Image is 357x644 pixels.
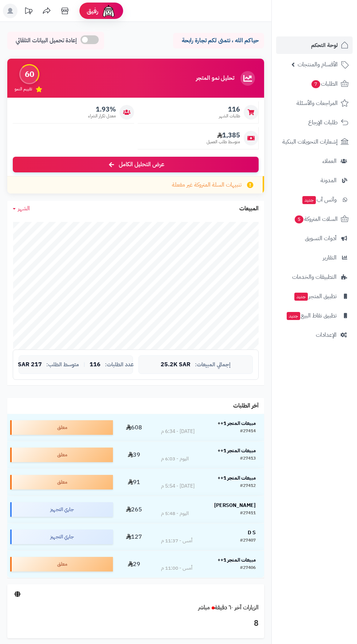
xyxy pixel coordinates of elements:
a: الإعدادات [276,326,353,344]
strong: [PERSON_NAME] [214,501,256,509]
span: عدد الطلبات: [105,362,134,368]
span: جديد [294,293,308,301]
span: 116 [219,105,240,113]
span: 1.93% [88,105,116,113]
div: [DATE] - 6:34 م [161,428,195,435]
a: لوحة التحكم [276,36,353,54]
span: التقارير [323,253,337,263]
td: 127 [116,523,153,550]
strong: مبيعات المتجر 1++ [217,556,256,564]
span: الشهر [18,204,30,213]
span: تقييم النمو [15,86,32,92]
span: طلبات الشهر [219,113,240,119]
div: معلق [10,420,113,435]
h3: آخر الطلبات [233,403,259,409]
a: المراجعات والأسئلة [276,94,353,112]
span: عرض التحليل الكامل [119,160,164,169]
span: معدل تكرار الشراء [88,113,116,119]
a: تحديثات المنصة [19,4,38,20]
span: تطبيق نقاط البيع [286,311,337,321]
h3: تحليل نمو المتجر [196,75,234,82]
small: مباشر [198,603,210,612]
span: إشعارات التحويلات البنكية [282,137,338,147]
div: جاري التجهيز [10,530,113,544]
span: الطلبات [311,79,338,89]
span: إجمالي المبيعات: [195,362,231,368]
span: السلات المتروكة [294,214,338,224]
a: إشعارات التحويلات البنكية [276,133,353,151]
span: إعادة تحميل البيانات التلقائي [16,36,77,45]
a: التطبيقات والخدمات [276,268,353,286]
div: #27413 [240,455,256,462]
span: أدوات التسويق [305,233,337,243]
a: طلبات الإرجاع [276,114,353,131]
a: السلات المتروكة5 [276,210,353,228]
div: أمس - 11:37 م [161,537,192,545]
span: العملاء [322,156,337,166]
div: اليوم - 5:48 م [161,510,189,517]
div: اليوم - 6:03 م [161,455,189,462]
span: 1,385 [207,131,240,139]
span: 5 [295,215,303,223]
div: [DATE] - 5:54 م [161,483,195,490]
div: #27412 [240,483,256,490]
span: وآتس آب [302,195,337,205]
span: تطبيق المتجر [294,291,337,301]
span: لوحة التحكم [311,40,338,50]
div: #27411 [240,510,256,517]
td: 29 [116,551,153,578]
a: أدوات التسويق [276,230,353,247]
span: 116 [90,362,101,368]
span: طلبات الإرجاع [308,117,338,128]
strong: D S [248,529,256,536]
a: تطبيق المتجرجديد [276,288,353,305]
img: ai-face.png [101,4,116,18]
strong: مبيعات المتجر 1++ [217,474,256,482]
strong: مبيعات المتجر 1++ [217,447,256,454]
span: متوسط طلب العميل [207,139,240,145]
div: جاري التجهيز [10,502,113,517]
div: #27414 [240,428,256,435]
span: المدونة [321,175,337,186]
span: جديد [287,312,300,320]
a: تطبيق نقاط البيعجديد [276,307,353,324]
a: وآتس آبجديد [276,191,353,208]
td: 39 [116,441,153,468]
span: | [83,362,85,367]
h3: 8 [13,617,259,630]
a: الطلبات7 [276,75,353,93]
a: التقارير [276,249,353,266]
span: تنبيهات السلة المتروكة غير مفعلة [172,181,242,189]
span: 25.2K SAR [161,362,191,368]
div: #27407 [240,537,256,545]
span: جديد [302,196,316,204]
div: أمس - 11:00 م [161,565,192,572]
div: #27406 [240,565,256,572]
span: رفيق [87,7,98,15]
span: الأقسام والمنتجات [298,59,338,70]
div: معلق [10,557,113,571]
a: عرض التحليل الكامل [13,157,259,172]
td: 91 [116,469,153,496]
span: التطبيقات والخدمات [292,272,337,282]
h3: المبيعات [239,206,259,212]
div: معلق [10,448,113,462]
a: الزيارات آخر ٦٠ دقيقةمباشر [198,603,259,612]
span: 7 [311,80,320,88]
p: حياكم الله ، نتمنى لكم تجارة رابحة [178,36,259,45]
div: معلق [10,475,113,489]
strong: مبيعات المتجر 1++ [217,419,256,427]
a: المدونة [276,172,353,189]
td: 265 [116,496,153,523]
span: الإعدادات [316,330,337,340]
td: 608 [116,414,153,441]
span: متوسط الطلب: [46,362,79,368]
span: المراجعات والأسئلة [297,98,338,108]
span: 217 SAR [18,362,42,368]
a: العملاء [276,152,353,170]
a: الشهر [13,204,30,213]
